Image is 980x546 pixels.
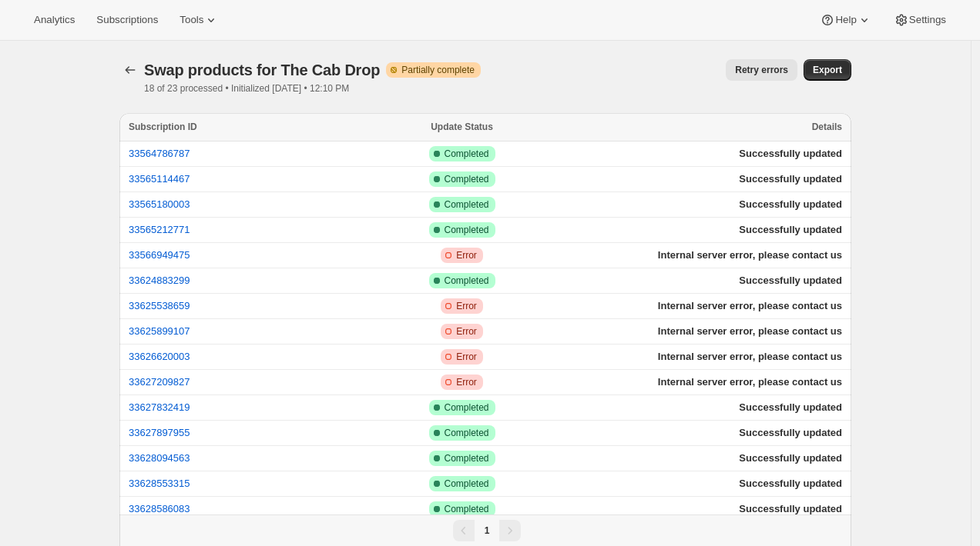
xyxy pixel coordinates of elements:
span: Internal server error, please contact us [658,300,842,311]
button: 33626620003 [129,351,190,362]
span: Completed [445,275,489,287]
span: Successfully updated [739,452,842,464]
button: 33624883299 [129,275,190,286]
button: 33564786787 [129,148,190,159]
span: Internal server error, please contact us [658,325,842,337]
button: Export [804,59,851,81]
span: Settings [909,14,946,26]
span: Analytics [34,14,75,26]
nav: Pagination [119,514,851,546]
button: 33628553315 [129,478,190,489]
button: Tools [170,9,228,31]
span: Subscription ID [129,122,197,132]
button: 33625899107 [129,325,190,337]
span: Error [456,376,477,388]
span: Successfully updated [739,275,842,286]
span: Completed [445,173,489,185]
span: Completed [445,198,489,211]
button: 33628586083 [129,503,190,514]
span: Error [456,351,477,363]
p: 18 of 23 processed • Initialized [DATE] • 12:10 PM [144,82,394,95]
span: Successfully updated [739,224,842,235]
span: Update Status [431,122,493,132]
span: Completed [445,148,489,160]
span: Internal server error, please contact us [658,249,842,261]
button: 33627832419 [129,401,190,413]
span: Successfully updated [739,173,842,185]
button: 33565212771 [129,224,190,235]
button: 33627209827 [129,376,190,388]
span: Help [835,14,856,26]
span: Completed [445,224,489,236]
button: Retry errors [726,59,797,81]
span: Completed [445,401,489,414]
button: Settings [884,9,955,31]
span: Tools [180,14,203,26]
span: Internal server error, please contact us [658,351,842,362]
button: 33627897955 [129,427,190,438]
span: Retry errors [735,64,788,76]
button: 33628094563 [129,452,190,464]
span: Successfully updated [739,427,842,438]
button: 33565180003 [129,198,190,210]
button: 33625538659 [129,300,190,311]
span: Error [456,325,477,338]
button: Analytics [25,9,84,31]
span: Details [812,122,842,132]
span: Completed [445,478,489,490]
span: Completed [445,427,489,439]
span: Successfully updated [739,401,842,413]
button: 33566949475 [129,249,190,261]
span: 1 [485,525,490,536]
span: Swap products for The Cab Drop [144,62,380,78]
span: Subscriptions [96,14,158,26]
span: Export [813,64,842,76]
span: Successfully updated [739,148,842,159]
span: Successfully updated [739,503,842,514]
button: 33565114467 [129,173,190,185]
span: Successfully updated [739,198,842,210]
span: Error [456,249,477,261]
span: Completed [445,452,489,464]
button: Subscriptions [87,9,167,31]
button: Help [811,9,881,31]
span: Internal server error, please contact us [658,376,842,388]
span: Error [456,300,477,312]
span: Completed [445,503,489,515]
span: Partially complete [401,64,475,76]
span: Successfully updated [739,478,842,489]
